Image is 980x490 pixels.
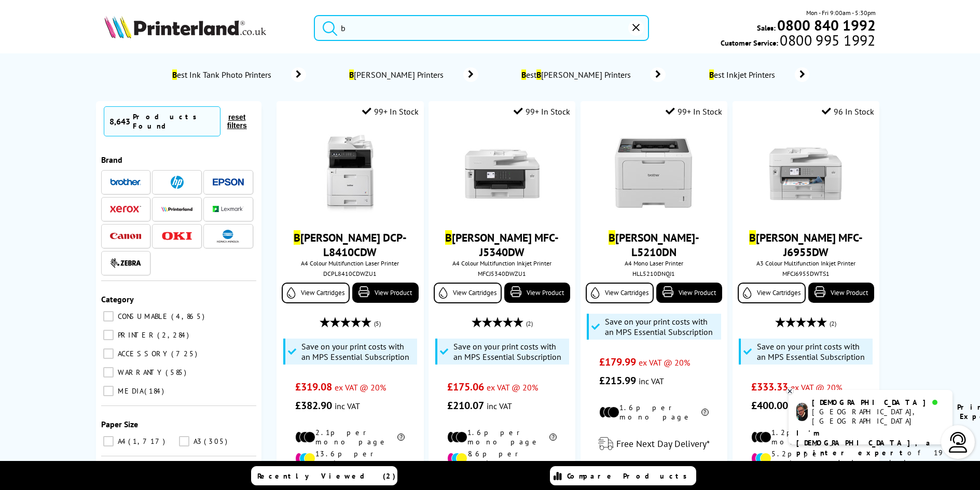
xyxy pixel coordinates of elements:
[257,471,396,481] span: Recently Viewed (2)
[740,270,872,277] div: MFCJ6955DWTS1
[453,341,567,362] span: Save on your print costs with an MPS Essential Subscription
[609,230,699,259] a: B[PERSON_NAME]-L5210DN
[777,16,876,35] b: 0800 840 1992
[109,116,130,127] span: 8,643
[707,69,779,80] span: est Inkjet Printers
[301,341,415,362] span: Save on your print costs with an MPS Essential Subscription
[536,69,541,80] mark: B
[115,437,127,446] span: A4
[639,357,690,368] span: ex VAT @ 20%
[520,67,666,82] a: BestB[PERSON_NAME] Printers
[213,206,244,212] img: Lexmark
[101,294,134,304] span: Category
[128,437,168,446] span: 1,717
[616,438,710,450] span: Free Next Day Delivery*
[161,232,192,241] img: OKI
[348,69,448,80] span: [PERSON_NAME] Printers
[103,386,114,396] input: MEDIA 184
[171,67,306,82] a: Best Ink Tank Photo Printers
[609,230,615,245] mark: B
[171,312,207,321] span: 4,865
[948,432,969,453] img: user-headset-light.svg
[157,330,191,340] span: 2,284
[738,283,806,303] a: View Cartridges
[348,67,478,82] a: B[PERSON_NAME] Printers
[757,341,870,362] span: Save on your print costs with an MPS Essential Subscription
[822,106,874,117] div: 96 In Stock
[796,428,933,457] b: I'm [DEMOGRAPHIC_DATA], a printer expert
[434,259,570,267] span: A4 Colour Multifunction Inkjet Printer
[487,401,512,411] span: inc VAT
[520,69,634,80] span: est [PERSON_NAME] Printers
[103,348,114,359] input: ACCESSORY 725
[447,449,557,468] li: 8.6p per colour page
[110,233,141,240] img: Canon
[295,428,405,446] li: 2.1p per mono page
[656,283,722,303] a: View Product
[311,135,389,213] img: DCP-L8410CDW-FRONT-small.jpg
[447,428,557,446] li: 1.6p per mono page
[812,407,944,426] div: [GEOGRAPHIC_DATA], [GEOGRAPHIC_DATA]
[586,283,654,303] a: View Cartridges
[521,69,526,80] mark: B
[447,399,484,412] span: £210.07
[314,15,648,41] input: Search product or brand
[295,449,405,468] li: 13.6p per colour page
[165,368,189,377] span: 585
[721,35,875,48] span: Customer Service:
[436,270,568,277] div: MFCJ5340DWZU1
[362,106,419,117] div: 99+ In Stock
[749,230,756,245] mark: B
[808,283,874,303] a: View Product
[335,401,360,411] span: inc VAT
[282,259,418,267] span: A4 Colour Multifunction Laser Printer
[104,16,301,40] a: Printerland Logo
[445,230,452,245] mark: B
[504,283,570,303] a: View Product
[586,429,722,458] div: modal_delivery
[599,355,636,369] span: £179.99
[666,106,722,117] div: 99+ In Stock
[282,283,350,303] a: View Cartridges
[767,135,845,213] img: Brother-MFC-J6955DW-Front-Main-Small.jpg
[806,8,876,18] span: Mon - Fri 9:00am - 5:30pm
[171,349,200,358] span: 725
[550,466,696,485] a: Compare Products
[115,312,170,321] span: CONSUMABLE
[588,270,720,277] div: HLL5210DNQJ1
[796,428,945,487] p: of 19 years! I can help you choose the right product
[335,382,386,393] span: ex VAT @ 20%
[103,436,114,446] input: A4 1,717
[161,206,192,212] img: Printerland
[251,466,397,485] a: Recently Viewed (2)
[103,311,114,321] input: CONSUMABLE 4,865
[514,106,570,117] div: 99+ In Stock
[526,314,533,333] span: (2)
[110,258,141,268] img: Zebra
[778,35,875,45] span: 0800 995 1992
[204,437,230,446] span: 305
[115,330,156,340] span: PRINTER
[751,428,861,446] li: 1.2p per mono page
[796,403,808,421] img: chris-livechat.png
[738,259,874,267] span: A3 Colour Multifunction Inkjet Printer
[115,349,170,358] span: ACCESSORY
[599,374,636,387] span: £215.99
[101,155,122,165] span: Brand
[103,367,114,377] input: WARRANTY 585
[830,314,836,333] span: (2)
[349,69,354,80] mark: B
[110,205,141,213] img: Xerox
[115,368,164,377] span: WARRANTY
[284,270,416,277] div: DCPL8410CDWZU1
[487,382,538,393] span: ex VAT @ 20%
[374,314,381,333] span: (5)
[213,178,244,186] img: Epson
[172,69,177,80] mark: B
[776,20,876,30] a: 0800 840 1992
[191,437,203,446] span: A3
[294,230,407,259] a: B[PERSON_NAME] DCP-L8410CDW
[104,16,266,38] img: Printerland Logo
[103,330,114,340] input: PRINTER 2,284
[751,449,861,468] li: 5.2p per colour page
